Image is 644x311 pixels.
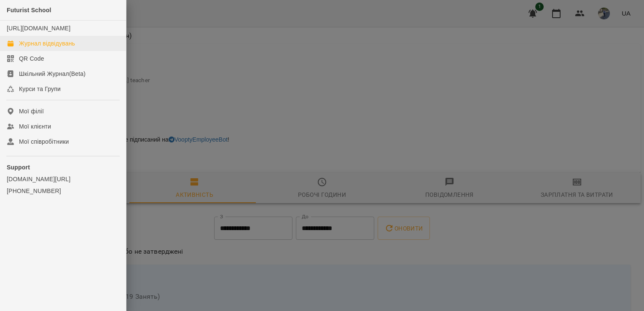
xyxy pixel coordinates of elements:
p: Support [7,163,119,172]
div: Мої філії [19,107,44,115]
div: Журнал відвідувань [19,39,75,48]
div: Курси та Групи [19,85,61,93]
span: Futurist School [7,7,51,13]
div: Мої співробітники [19,137,69,146]
a: [URL][DOMAIN_NAME] [7,25,70,32]
a: [DOMAIN_NAME][URL] [7,175,119,183]
div: QR Code [19,54,44,63]
div: Шкільний Журнал(Beta) [19,70,86,78]
div: Мої клієнти [19,122,51,131]
a: [PHONE_NUMBER] [7,187,119,195]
